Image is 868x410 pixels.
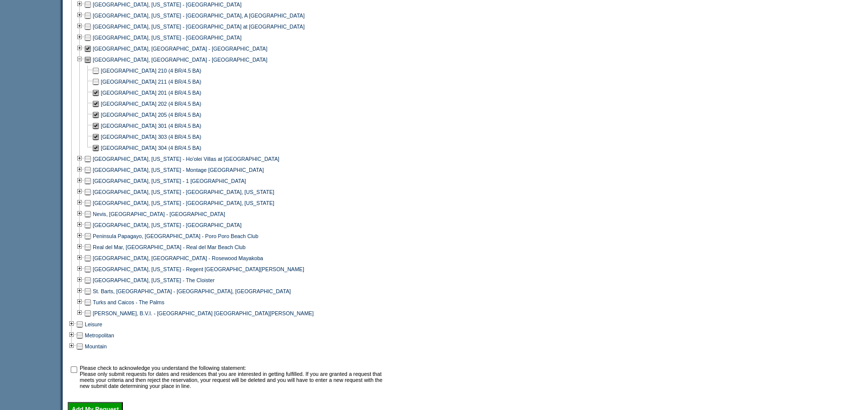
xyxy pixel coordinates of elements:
[80,365,385,389] td: Please check to acknowledge you understand the following statement: Please only submit requests f...
[93,299,164,305] a: Turks and Caicos - The Palms
[93,288,291,294] a: St. Barts, [GEOGRAPHIC_DATA] - [GEOGRAPHIC_DATA], [GEOGRAPHIC_DATA]
[93,35,242,41] a: [GEOGRAPHIC_DATA], [US_STATE] - [GEOGRAPHIC_DATA]
[85,343,107,349] a: Mountain
[93,233,258,239] a: Peninsula Papagayo, [GEOGRAPHIC_DATA] - Poro Poro Beach Club
[93,24,304,30] a: [GEOGRAPHIC_DATA], [US_STATE] - [GEOGRAPHIC_DATA] at [GEOGRAPHIC_DATA]
[101,79,201,85] a: [GEOGRAPHIC_DATA] 211 (4 BR/4.5 BA)
[101,145,201,151] a: [GEOGRAPHIC_DATA] 304 (4 BR/4.5 BA)
[93,277,215,283] a: [GEOGRAPHIC_DATA], [US_STATE] - The Cloister
[93,200,274,206] a: [GEOGRAPHIC_DATA], [US_STATE] - [GEOGRAPHIC_DATA], [US_STATE]
[101,134,201,140] a: [GEOGRAPHIC_DATA] 303 (4 BR/4.5 BA)
[93,266,304,272] a: [GEOGRAPHIC_DATA], [US_STATE] - Regent [GEOGRAPHIC_DATA][PERSON_NAME]
[93,167,264,173] a: [GEOGRAPHIC_DATA], [US_STATE] - Montage [GEOGRAPHIC_DATA]
[101,68,201,74] a: [GEOGRAPHIC_DATA] 210 (4 BR/4.5 BA)
[93,310,314,316] a: [PERSON_NAME], B.V.I. - [GEOGRAPHIC_DATA] [GEOGRAPHIC_DATA][PERSON_NAME]
[93,13,304,19] a: [GEOGRAPHIC_DATA], [US_STATE] - [GEOGRAPHIC_DATA], A [GEOGRAPHIC_DATA]
[93,178,246,184] a: [GEOGRAPHIC_DATA], [US_STATE] - 1 [GEOGRAPHIC_DATA]
[101,123,201,129] a: [GEOGRAPHIC_DATA] 301 (4 BR/4.5 BA)
[93,46,267,52] a: [GEOGRAPHIC_DATA], [GEOGRAPHIC_DATA] - [GEOGRAPHIC_DATA]
[93,222,242,228] a: [GEOGRAPHIC_DATA], [US_STATE] - [GEOGRAPHIC_DATA]
[101,101,201,107] a: [GEOGRAPHIC_DATA] 202 (4 BR/4.5 BA)
[101,90,201,96] a: [GEOGRAPHIC_DATA] 201 (4 BR/4.5 BA)
[93,211,225,217] a: Nevis, [GEOGRAPHIC_DATA] - [GEOGRAPHIC_DATA]
[85,332,114,338] a: Metropolitan
[93,57,267,63] a: [GEOGRAPHIC_DATA], [GEOGRAPHIC_DATA] - [GEOGRAPHIC_DATA]
[93,244,246,250] a: Real del Mar, [GEOGRAPHIC_DATA] - Real del Mar Beach Club
[101,112,201,118] a: [GEOGRAPHIC_DATA] 205 (4 BR/4.5 BA)
[85,321,102,327] a: Leisure
[93,156,279,162] a: [GEOGRAPHIC_DATA], [US_STATE] - Ho'olei Villas at [GEOGRAPHIC_DATA]
[93,255,263,261] a: [GEOGRAPHIC_DATA], [GEOGRAPHIC_DATA] - Rosewood Mayakoba
[93,2,242,8] a: [GEOGRAPHIC_DATA], [US_STATE] - [GEOGRAPHIC_DATA]
[93,189,274,195] a: [GEOGRAPHIC_DATA], [US_STATE] - [GEOGRAPHIC_DATA], [US_STATE]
